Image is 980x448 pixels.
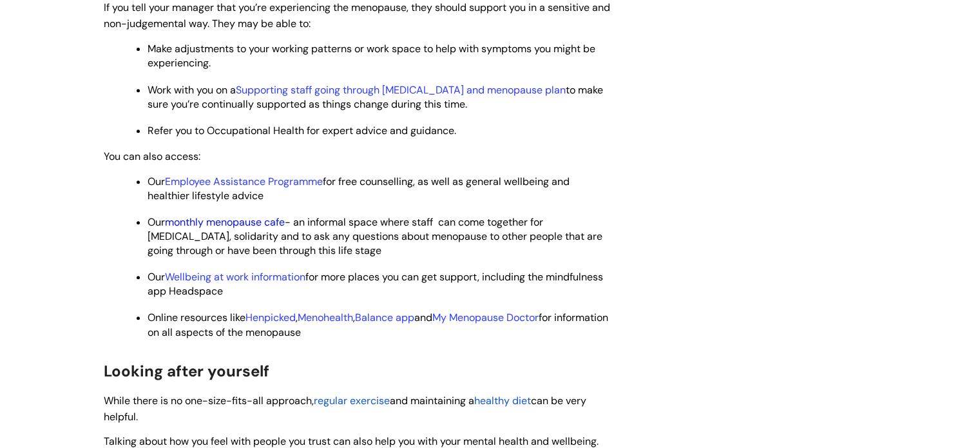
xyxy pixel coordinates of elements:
[245,311,296,324] a: Henpicked
[148,83,603,111] span: Work with you on a to make sure you’re continually supported as things change during this time.
[165,175,323,188] a: Employee Assistance Programme
[104,361,269,381] span: Looking after yourself
[148,124,456,137] span: Refer you to Occupational Health for expert advice and guidance.
[314,393,390,408] a: regular exercise
[148,42,595,70] span: Make adjustments to your working patterns or work space to help with symptoms you might be experi...
[432,311,539,324] a: My Menopause Doctor
[474,394,531,407] span: healthy diet
[104,150,200,163] span: You can also access:
[236,83,566,97] a: Supporting staff going through [MEDICAL_DATA] and menopause plan
[148,175,570,202] span: Our for free counselling, as well as general wellbeing and healthier lifestyle advice
[165,215,285,229] a: monthly menopause cafe
[355,311,414,324] a: Balance app
[148,270,603,298] span: Our for more places you can get support, including the mindfulness app Headspace
[314,394,390,407] span: regular exercise
[148,215,602,257] span: Our - an informal space where staff can come together for [MEDICAL_DATA], solidarity and to ask a...
[390,394,474,407] span: and maintaining a
[148,311,608,338] span: Online resources like , , and for information on all aspects of the menopause
[104,1,610,30] span: If you tell your manager that you’re experiencing the menopause, they should support you in a sen...
[104,394,314,407] span: While there is no one-size-fits-all approach,
[165,270,305,284] a: Wellbeing at work information
[474,393,531,408] a: healthy diet
[298,311,353,324] a: Menohealth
